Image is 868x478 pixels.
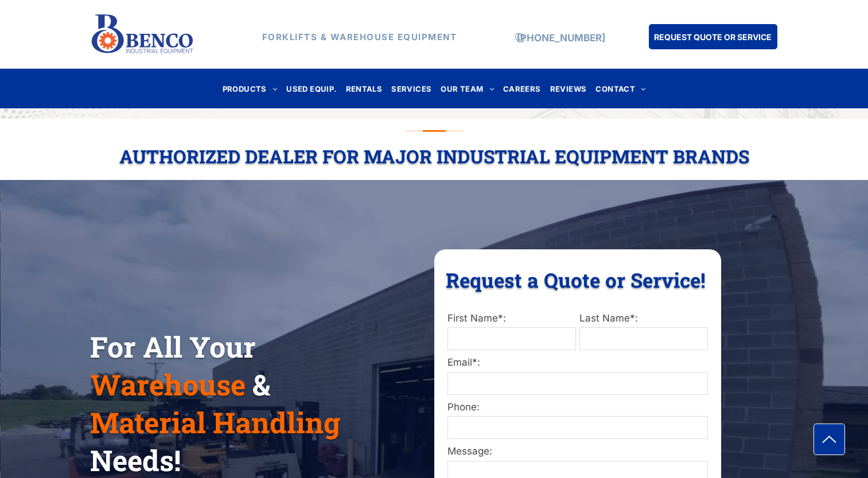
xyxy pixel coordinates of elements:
[591,81,650,96] a: CONTACT
[546,81,591,96] a: REVIEWS
[649,24,777,49] a: REQUEST QUOTE OR SERVICE
[517,32,605,44] a: [PHONE_NUMBER]
[90,366,246,403] span: Warehouse
[579,311,708,326] label: Last Name*:
[90,328,256,366] span: For All Your
[447,444,708,459] label: Message:
[654,26,772,48] span: REQUEST QUOTE OR SERVICE
[119,144,749,169] span: Authorized Dealer For Major Industrial Equipment Brands
[447,311,576,326] label: First Name*:
[252,366,270,403] span: &
[447,400,708,415] label: Phone:
[90,403,340,441] span: Material Handling
[341,81,387,96] a: RENTALS
[262,32,457,42] strong: FORKLIFTS & WAREHOUSE EQUIPMENT
[218,81,282,96] a: PRODUCTS
[447,355,708,370] label: Email*:
[387,81,436,96] a: SERVICES
[282,81,341,96] a: USED EQUIP.
[499,81,546,96] a: CAREERS
[446,267,706,293] span: Request a Quote or Service!
[436,81,499,96] a: OUR TEAM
